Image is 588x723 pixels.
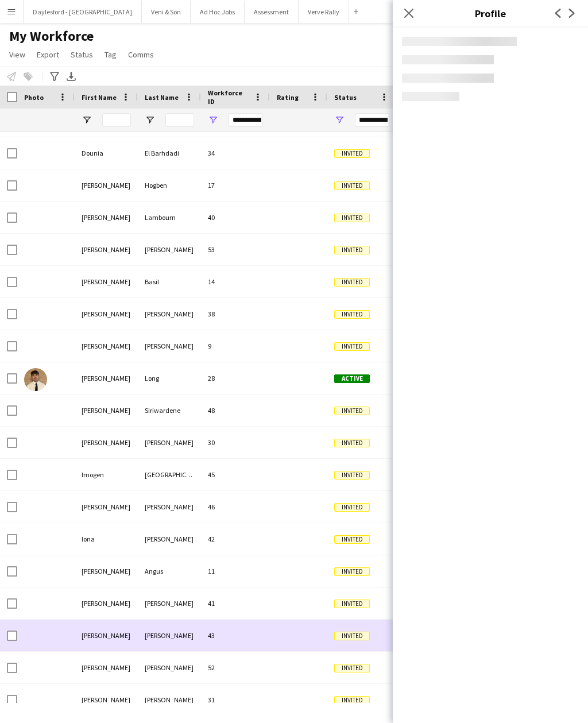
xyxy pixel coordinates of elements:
[138,169,201,201] div: Hogben
[138,137,201,169] div: El Barhdadi
[9,49,25,60] span: View
[201,684,270,716] div: 31
[138,555,201,587] div: Angus
[245,1,299,23] button: Assessment
[105,49,117,60] span: Tag
[82,115,92,125] button: Open Filter Menu
[138,362,201,394] div: Long
[208,88,249,106] span: Workforce ID
[75,202,138,233] div: [PERSON_NAME]
[5,47,30,62] a: View
[138,427,201,458] div: [PERSON_NAME]
[201,459,270,490] div: 45
[201,330,270,362] div: 9
[138,523,201,555] div: [PERSON_NAME]
[138,234,201,265] div: [PERSON_NAME]
[75,459,138,490] div: Imogen
[138,266,201,297] div: Basil
[75,491,138,523] div: [PERSON_NAME]
[145,93,179,102] span: Last Name
[334,567,370,576] span: Invited
[165,113,194,127] input: Last Name Filter Input
[334,149,370,158] span: Invited
[334,214,370,222] span: Invited
[208,115,218,125] button: Open Filter Menu
[191,1,245,23] button: Ad Hoc Jobs
[75,266,138,297] div: [PERSON_NAME]
[334,310,370,319] span: Invited
[82,93,117,102] span: First Name
[75,169,138,201] div: [PERSON_NAME]
[138,330,201,362] div: [PERSON_NAME]
[201,362,270,394] div: 28
[64,69,78,83] app-action-btn: Export XLSX
[334,115,345,125] button: Open Filter Menu
[138,459,201,490] div: [GEOGRAPHIC_DATA]
[334,407,370,415] span: Invited
[9,28,94,45] span: My Workforce
[201,395,270,426] div: 48
[128,49,154,60] span: Comms
[75,362,138,394] div: [PERSON_NAME]
[102,113,131,127] input: First Name Filter Input
[334,439,370,447] span: Invited
[24,1,142,23] button: Daylesford - [GEOGRAPHIC_DATA]
[142,1,191,23] button: Veni & Son
[201,427,270,458] div: 30
[138,395,201,426] div: Siriwardene
[75,427,138,458] div: [PERSON_NAME]
[201,652,270,683] div: 52
[75,555,138,587] div: [PERSON_NAME]
[201,137,270,169] div: 34
[201,202,270,233] div: 40
[24,93,44,102] span: Photo
[75,298,138,330] div: [PERSON_NAME]
[75,652,138,683] div: [PERSON_NAME]
[334,600,370,608] span: Invited
[334,278,370,287] span: Invited
[32,47,64,62] a: Export
[201,620,270,651] div: 43
[201,234,270,265] div: 53
[71,49,93,60] span: Status
[145,115,155,125] button: Open Filter Menu
[138,620,201,651] div: [PERSON_NAME]
[201,587,270,619] div: 41
[37,49,59,60] span: Export
[66,47,98,62] a: Status
[299,1,349,23] button: Verve Rally
[334,471,370,480] span: Invited
[334,696,370,705] span: Invited
[201,555,270,587] div: 11
[334,246,370,254] span: Invited
[75,587,138,619] div: [PERSON_NAME]
[75,137,138,169] div: Dounia
[138,684,201,716] div: [PERSON_NAME]
[334,535,370,544] span: Invited
[138,587,201,619] div: [PERSON_NAME]
[201,169,270,201] div: 17
[138,202,201,233] div: Lambourn
[138,652,201,683] div: [PERSON_NAME]
[334,374,370,383] span: Active
[334,342,370,351] span: Invited
[201,298,270,330] div: 38
[48,69,61,83] app-action-btn: Advanced filters
[75,330,138,362] div: [PERSON_NAME]
[277,93,299,102] span: Rating
[123,47,158,62] a: Comms
[201,523,270,555] div: 42
[334,93,357,102] span: Status
[334,181,370,190] span: Invited
[201,266,270,297] div: 14
[75,523,138,555] div: Iona
[75,395,138,426] div: [PERSON_NAME]
[75,234,138,265] div: [PERSON_NAME]
[334,503,370,512] span: Invited
[75,684,138,716] div: [PERSON_NAME]
[201,491,270,523] div: 46
[334,664,370,672] span: Invited
[334,632,370,640] span: Invited
[100,47,121,62] a: Tag
[24,368,47,391] img: George Long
